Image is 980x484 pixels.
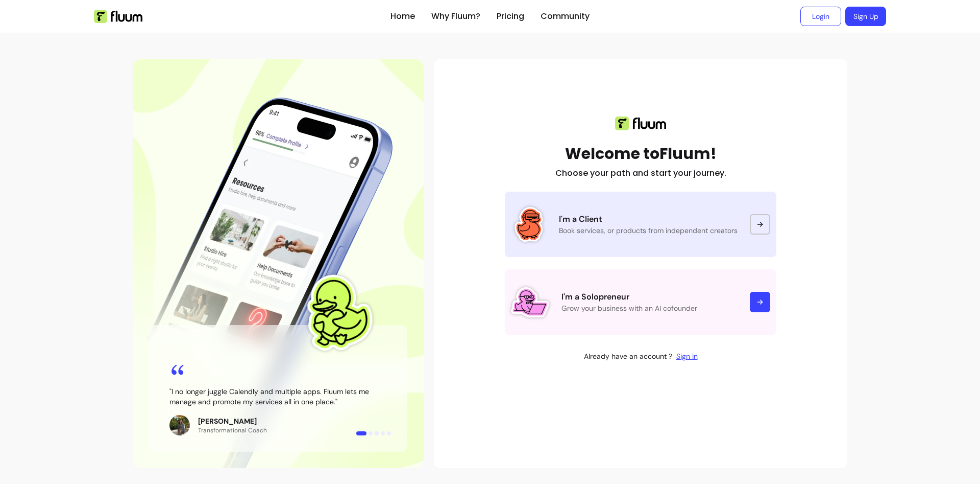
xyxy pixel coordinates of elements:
[198,416,267,426] p: [PERSON_NAME]
[431,10,480,22] a: Why Fluum?
[561,303,738,313] p: Grow your business with an AI cofounder
[94,10,142,23] img: Fluum Logo
[390,10,415,22] a: Home
[845,7,886,26] a: Sign Up
[505,192,776,257] a: Fluum Duck stickerI'm a ClientBook services, or products from independent creators
[505,269,776,335] a: Fluum Duck stickerI'm a SolopreneurGrow your business with an AI cofounder
[511,283,549,321] img: Fluum Duck sticker
[511,206,547,242] img: Fluum Duck sticker
[565,145,717,163] h1: Welcome to Fluum!
[198,426,267,434] p: Transformational Coach
[584,351,672,361] p: Already have an account ?
[676,351,698,361] a: Sign in
[169,415,190,435] img: Review avatar
[555,167,726,179] h2: Choose your path and start your journey.
[559,213,738,225] p: I'm a Client
[559,225,738,236] p: Book services, or products from independent creators
[497,10,524,22] a: Pricing
[293,267,384,358] img: Fluum Duck sticker
[169,386,387,407] blockquote: " I no longer juggle Calendly and multiple apps. Fluum lets me manage and promote my services all...
[615,117,666,130] img: Fluum logo
[800,7,841,26] a: Login
[541,10,590,22] a: Community
[561,291,738,303] p: I'm a Solopreneur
